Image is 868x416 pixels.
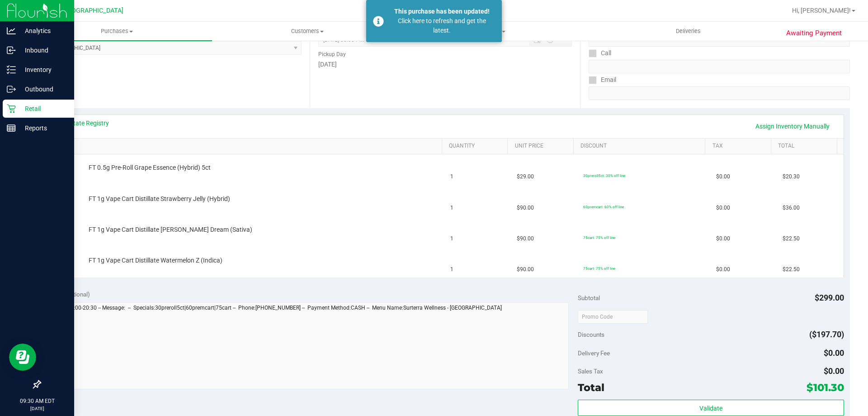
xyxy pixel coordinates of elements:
span: $0.00 [716,265,730,274]
span: Customers [212,27,402,35]
span: $101.30 [807,381,844,394]
a: Total [778,143,833,150]
span: 1 [450,265,453,274]
span: Total [578,381,604,394]
label: Pickup Day [318,50,346,58]
div: Click here to refresh and get the latest. [389,16,495,35]
span: FT 1g Vape Cart Distillate Strawberry Jelly (Hybrid) [89,195,230,203]
span: Validate [699,405,722,412]
inline-svg: Inventory [7,65,16,74]
span: FT 1g Vape Cart Distillate Watermelon Z (Indica) [89,256,222,265]
span: Awaiting Payment [786,28,842,38]
a: Customers [212,22,402,41]
a: SKU [53,143,438,150]
span: Hi, [PERSON_NAME]! [792,7,851,14]
span: $0.00 [824,348,844,358]
a: Discount [580,143,702,150]
inline-svg: Analytics [7,26,16,35]
span: Delivery Fee [578,349,610,357]
inline-svg: Reports [7,124,16,133]
span: [GEOGRAPHIC_DATA] [61,7,123,14]
p: Outbound [16,84,70,95]
span: Discounts [578,326,604,343]
button: Validate [578,400,844,416]
input: Format: (999) 999-9999 [589,60,850,73]
p: Retail [16,103,70,114]
span: Purchases [22,27,212,35]
p: [DATE] [4,405,70,412]
span: FT 1g Vape Cart Distillate [PERSON_NAME] Dream (Sativa) [89,225,252,234]
a: Deliveries [593,22,783,41]
a: Purchases [22,22,212,41]
p: Inbound [16,45,70,56]
span: FT 0.5g Pre-Roll Grape Essence (Hybrid) 5ct [89,163,211,172]
label: Email [589,73,616,86]
span: Deliveries [664,27,713,35]
span: $0.00 [716,172,730,181]
span: $0.00 [716,234,730,243]
a: Quantity [449,143,504,150]
inline-svg: Outbound [7,85,16,94]
span: $0.00 [824,366,844,376]
p: Reports [16,123,70,134]
span: ($197.70) [809,330,844,339]
span: $20.30 [783,172,800,181]
a: Tax [712,143,768,150]
span: $299.00 [815,293,844,302]
div: This purchase has been updated! [389,7,495,16]
span: Sales Tax [578,368,603,375]
span: $36.00 [783,204,800,212]
span: 75cart: 75% off line [583,266,615,271]
span: $22.50 [783,265,800,274]
div: [DATE] [318,60,571,69]
input: Promo Code [578,310,648,324]
span: 1 [450,204,453,212]
span: Subtotal [578,294,600,301]
a: Unit Price [515,143,570,150]
a: Assign Inventory Manually [750,119,835,134]
span: $90.00 [517,234,534,243]
a: View State Registry [55,119,109,128]
inline-svg: Retail [7,104,16,113]
span: 1 [450,172,453,181]
span: $0.00 [716,204,730,212]
p: 09:30 AM EDT [4,397,70,405]
span: $29.00 [517,172,534,181]
span: $90.00 [517,265,534,274]
span: 75cart: 75% off line [583,235,615,240]
p: Analytics [16,25,70,36]
span: 30preroll5ct: 30% off line [583,173,625,178]
span: $90.00 [517,204,534,212]
label: Call [589,47,611,60]
inline-svg: Inbound [7,46,16,55]
span: 60premcart: 60% off line [583,205,624,209]
span: 1 [450,234,453,243]
iframe: Resource center [9,344,36,371]
span: $22.50 [783,234,800,243]
p: Inventory [16,64,70,75]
